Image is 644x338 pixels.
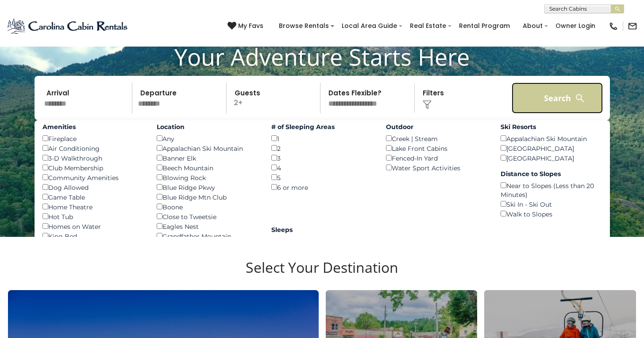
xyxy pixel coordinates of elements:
button: Search [512,83,603,114]
label: Amenities [42,122,144,131]
div: Fenced-In Yard [386,153,487,163]
div: 6 or more [271,182,373,192]
div: 1 [271,134,373,143]
h3: Select Your Destination [7,259,637,290]
div: Fireplace [42,134,144,143]
div: King Bed [42,231,144,241]
div: Club Membership [42,163,144,173]
div: Lake Front Cabins [386,143,487,153]
a: Rental Program [455,19,514,33]
a: Browse Rentals [274,19,333,33]
img: filter--v1.png [423,100,432,109]
div: Near to Slopes (Less than 20 Minutes) [501,181,602,199]
div: Dog Allowed [42,182,144,192]
label: Outdoor [386,122,487,131]
div: Blue Ridge Mtn Club [157,192,258,202]
div: 2 [271,143,373,153]
a: Local Area Guide [337,19,401,33]
div: Grandfather Mountain [157,231,258,241]
div: Blue Ridge Pkwy [157,182,258,192]
label: # of Sleeping Areas [271,122,373,131]
div: Eagles Nest [157,221,258,231]
a: Real Estate [405,19,451,33]
div: Beech Mountain [157,163,258,173]
div: Water Sport Activities [386,163,487,173]
span: My Favs [238,21,263,31]
div: 3-D Walkthrough [42,153,144,163]
div: 4 [271,163,373,173]
div: Air Conditioning [42,143,144,153]
div: Close to Tweetsie [157,212,258,221]
div: Appalachian Ski Mountain [501,134,602,143]
div: Any [157,134,258,143]
div: Boone [157,202,258,212]
a: Owner Login [551,19,600,33]
img: phone-regular-black.png [609,21,618,31]
div: Appalachian Ski Mountain [157,143,258,153]
div: Home Theatre [42,202,144,212]
div: Banner Elk [157,153,258,163]
div: Hot Tub [42,212,144,221]
label: Location [157,122,258,131]
label: Sleeps [271,225,373,234]
h1: Your Adventure Starts Here [7,43,637,71]
div: Homes on Water [42,221,144,231]
div: [GEOGRAPHIC_DATA] [501,143,602,153]
div: Community Amenities [42,173,144,182]
div: Walk to Slopes [501,209,602,219]
label: Distance to Slopes [501,169,602,178]
div: Blowing Rock [157,173,258,182]
a: My Favs [228,21,266,31]
div: 5 [271,173,373,182]
img: mail-regular-black.png [628,21,637,31]
img: search-regular-white.png [575,93,586,104]
div: [GEOGRAPHIC_DATA] [501,153,602,163]
div: 3 [271,153,373,163]
label: Ski Resorts [501,122,602,131]
div: Creek | Stream [386,134,487,143]
a: About [518,19,547,33]
img: Blue-2.png [7,17,129,35]
div: 1-6 [271,236,373,246]
div: Game Table [42,192,144,202]
p: 2+ [229,83,320,114]
div: Ski In - Ski Out [501,199,602,209]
